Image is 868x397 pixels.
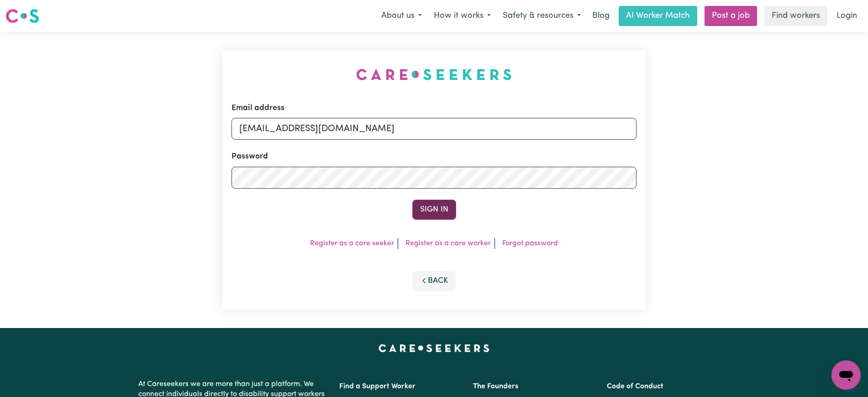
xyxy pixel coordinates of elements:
button: Safety & resources [497,6,587,26]
a: Blog [587,6,615,26]
a: Forgot password [502,240,558,247]
button: How it works [428,6,497,26]
a: Register as a care seeker [310,240,394,247]
button: Sign In [412,200,456,220]
a: Login [831,6,863,26]
input: Email address [231,118,637,140]
iframe: Button to launch messaging window [831,360,861,390]
label: Email address [231,102,284,114]
img: Careseekers logo [5,8,39,24]
a: Post a job [705,6,757,26]
button: Back [412,271,456,291]
a: Code of Conduct [607,383,663,390]
a: Register as a care worker [405,240,491,247]
button: About us [375,6,428,26]
label: Password [231,151,268,163]
a: Careseekers home page [379,344,489,352]
a: The Founders [473,383,518,390]
a: Find a Support Worker [339,383,416,390]
a: Find workers [764,6,827,26]
a: Careseekers logo [5,5,39,26]
a: AI Worker Match [619,6,697,26]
